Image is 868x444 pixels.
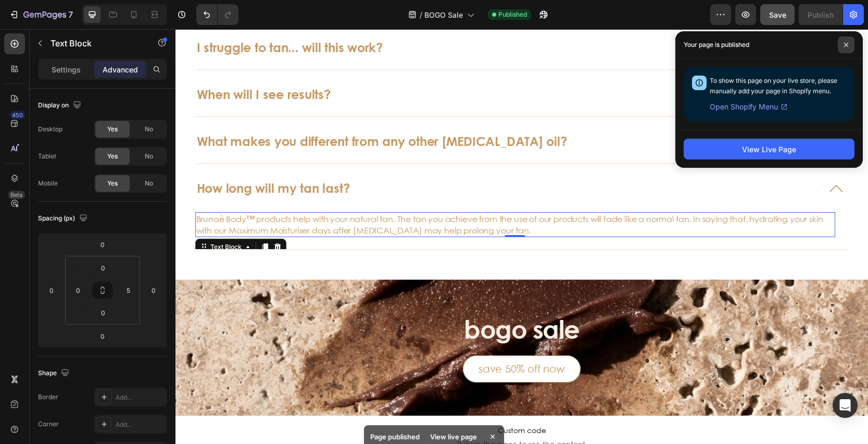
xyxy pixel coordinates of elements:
span: No [145,125,153,134]
div: Open Intercom Messenger [833,393,858,418]
div: Publish [808,9,834,20]
span: BOGO Sale [424,9,463,20]
a: save 50% off now [287,326,405,353]
div: Corner [38,420,59,429]
input: 0 [92,237,113,252]
span: Open Shopify Menu [710,101,778,113]
div: View live page [424,429,483,444]
input: 0 [44,282,59,298]
div: View Live Page [742,144,796,155]
p: Your page is published [684,40,749,50]
p: Text Block [51,37,139,50]
div: Shape [38,366,71,380]
span: Published [498,10,527,19]
div: Display on [38,98,83,113]
span: To show this page on your live store, please manually add your page in Shopify menu. [710,77,837,95]
span: No [145,152,153,161]
button: Save [760,4,795,25]
span: / [420,9,422,20]
div: Spacing (px) [38,212,90,226]
span: Yes [107,179,118,188]
input: 0px [93,260,114,276]
div: Desktop [38,125,62,134]
div: Add... [116,393,165,402]
p: 7 [68,8,73,21]
p: Settings [52,64,81,75]
input: 0px [70,282,86,298]
input: 0px [93,305,114,320]
iframe: Design area [175,29,868,444]
span: Yes [107,152,118,161]
div: Mobile [38,179,58,188]
p: Advanced [103,64,138,75]
span: Yes [107,125,118,134]
span: No [145,179,153,188]
p: save 50% off now [303,335,389,345]
p: Page published [370,431,420,442]
button: 7 [4,4,78,25]
button: Publish [799,4,842,25]
div: Beta [8,191,25,199]
input: 0 [92,328,113,344]
div: Add... [116,420,165,429]
span: Save [769,10,786,19]
div: Border [38,392,58,402]
input: 5px [120,282,136,298]
div: 450 [10,111,25,119]
div: Undo/Redo [196,4,238,25]
div: Tablet [38,152,56,161]
button: View Live Page [684,139,854,159]
input: 0 [146,282,161,298]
